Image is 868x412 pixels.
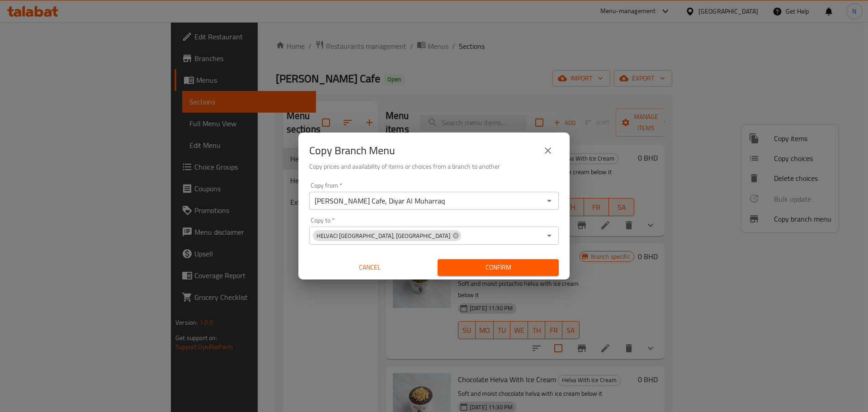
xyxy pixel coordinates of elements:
h6: Copy prices and availability of items or choices from a branch to another [309,161,559,171]
span: HELVACI [GEOGRAPHIC_DATA], [GEOGRAPHIC_DATA] [313,232,454,240]
button: close [537,140,559,161]
button: Cancel [309,259,430,276]
button: Open [543,229,556,242]
span: Confirm [445,262,552,273]
button: Confirm [438,259,559,276]
button: Open [543,194,556,207]
div: HELVACI [GEOGRAPHIC_DATA], [GEOGRAPHIC_DATA] [313,230,461,241]
span: Cancel [313,262,427,273]
h2: Copy Branch Menu [309,143,395,158]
